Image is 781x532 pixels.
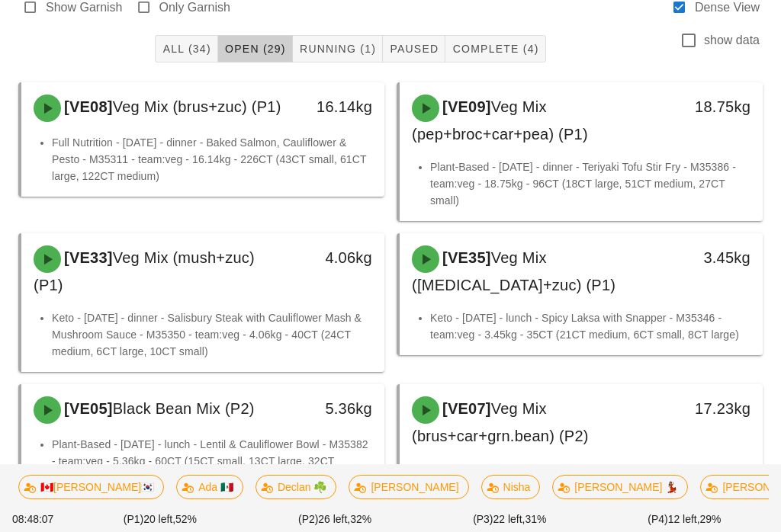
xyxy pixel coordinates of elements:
[412,400,589,444] span: Veg Mix (brus+car+grn.bean) (P2)
[155,35,217,62] button: All (34)
[72,508,247,530] div: (P1) 52%
[412,98,588,143] span: Veg Mix (pep+broc+car+pea) (P1)
[680,245,750,270] div: 3.45kg
[439,400,491,417] span: [VE07]
[28,476,154,498] span: 🇨🇦[PERSON_NAME]🇰🇷
[423,508,597,530] div: (P3) 31%
[52,436,372,486] li: Plant-Based - [DATE] - lunch - Lentil & Cauliflower Bowl - M35382 - team:veg - 5.36kg - 60CT (15C...
[186,476,233,498] span: Ada 🇲🇽
[61,98,113,115] span: [VE08]
[318,513,350,525] span: 26 left,
[412,249,615,293] span: Veg Mix ([MEDICAL_DATA]+zuc) (P1)
[680,396,750,421] div: 17.23kg
[301,245,372,270] div: 4.06kg
[430,460,750,511] li: Low Carb - [DATE] - dinner - Pesto Pork Chops with Barley - M35335 - team:veg - 15.53kg - 157CT (...
[52,309,372,360] li: Keto - [DATE] - dinner - Salisbury Steak with Cauliflower Mash & Mushroom Sauce - M35350 - team:v...
[383,35,445,62] button: Paused
[445,35,545,62] button: Complete (4)
[301,95,372,119] div: 16.14kg
[562,476,678,498] span: [PERSON_NAME] 💃🏽
[113,400,255,417] span: Black Bean Mix (P2)
[52,134,372,184] li: Full Nutrition - [DATE] - dinner - Baked Salmon, Cauliflower & Pesto - M35311 - team:veg - 16.14k...
[439,98,491,115] span: [VE09]
[597,508,772,530] div: (P4) 29%
[224,43,286,55] span: Open (29)
[301,396,372,421] div: 5.36kg
[265,476,326,498] span: Declan ☘️
[61,400,113,417] span: [VE05]
[162,43,211,55] span: All (34)
[9,508,72,530] div: 08:48:07
[113,98,281,115] span: Veg Mix (brus+zuc) (P1)
[299,43,376,55] span: Running (1)
[491,476,531,498] span: Nisha
[61,249,113,266] span: [VE33]
[704,33,760,48] label: show data
[493,513,525,525] span: 22 left,
[430,309,750,343] li: Keto - [DATE] - lunch - Spicy Laksa with Snapper - M35346 - team:veg - 3.45kg - 35CT (21CT medium...
[668,513,700,525] span: 12 left,
[452,43,538,55] span: Complete (4)
[248,508,423,530] div: (P2) 32%
[439,249,491,266] span: [VE35]
[680,95,750,119] div: 18.75kg
[430,159,750,209] li: Plant-Based - [DATE] - dinner - Teriyaki Tofu Stir Fry - M35386 - team:veg - 18.75kg - 96CT (18CT...
[389,43,439,55] span: Paused
[218,35,293,62] button: Open (29)
[143,513,175,525] span: 20 left,
[293,35,383,62] button: Running (1)
[34,249,255,293] span: Veg Mix (mush+zuc) (P1)
[358,476,458,498] span: [PERSON_NAME]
